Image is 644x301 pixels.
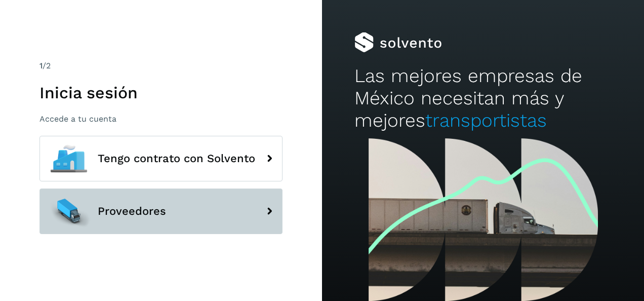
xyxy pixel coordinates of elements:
span: Proveedores [98,205,166,217]
span: transportistas [425,109,547,131]
span: Tengo contrato con Solvento [98,153,255,165]
h1: Inicia sesión [39,83,283,102]
h2: Las mejores empresas de México necesitan más y mejores [354,65,612,132]
div: /2 [39,60,283,72]
span: 1 [39,61,43,70]
p: Accede a tu cuenta [39,114,283,124]
button: Tengo contrato con Solvento [39,136,283,181]
button: Proveedores [39,189,283,234]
